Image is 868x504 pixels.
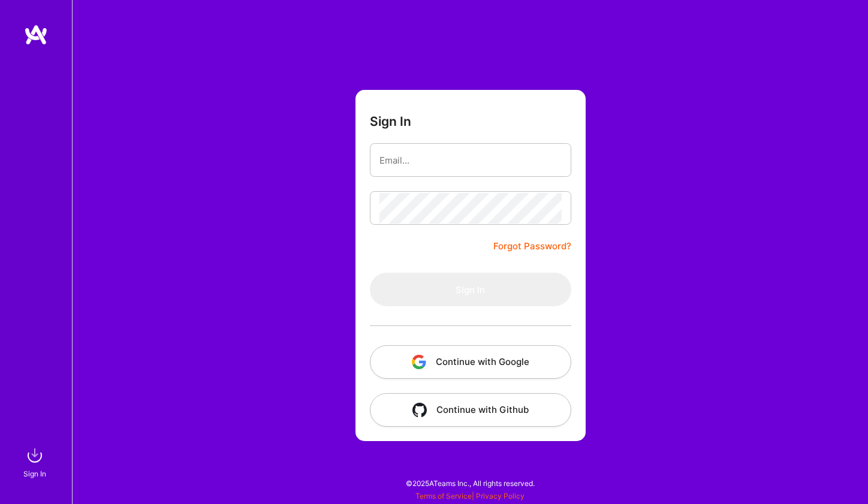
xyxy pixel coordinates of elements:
[370,273,571,306] button: Sign In
[23,467,46,480] div: Sign In
[415,491,472,500] a: Terms of Service
[476,491,525,500] a: Privacy Policy
[493,239,571,253] a: Forgot Password?
[412,355,426,369] img: icon
[25,443,47,480] a: sign inSign In
[370,345,571,379] button: Continue with Google
[370,393,571,427] button: Continue with Github
[370,114,411,129] h3: Sign In
[415,491,525,500] span: |
[23,443,47,467] img: sign in
[412,403,427,417] img: icon
[379,145,562,176] input: Email...
[24,24,48,46] img: logo
[72,468,868,498] div: © 2025 ATeams Inc., All rights reserved.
